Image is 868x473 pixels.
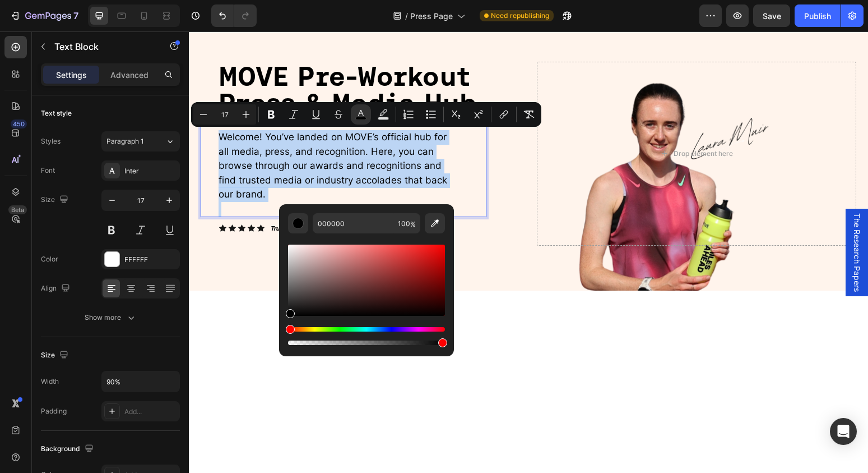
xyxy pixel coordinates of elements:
div: Drop element here [485,118,544,127]
span: Save [763,11,781,21]
div: FFFFFF [124,255,177,265]
div: Width [41,376,59,387]
p: Settings [56,69,87,81]
div: Rich Text Editor. Editing area: main [29,98,271,186]
div: Add... [124,407,177,417]
div: Publish [804,10,831,22]
button: 7 [4,4,83,27]
p: Text Block [54,40,150,53]
div: Beta [8,205,27,214]
div: Color [41,254,58,264]
div: Styles [41,136,61,146]
p: Advanced [110,69,148,81]
div: Padding [41,406,67,416]
div: Inter [124,166,177,176]
div: Hue [288,327,445,332]
div: Size [41,348,71,363]
strong: Trusted by athletes [81,193,140,201]
button: Show more [41,307,180,328]
button: Publish [795,4,841,27]
span: Press Page [410,10,453,22]
input: Auto [102,371,179,392]
iframe: Design area [189,31,868,473]
div: Editor contextual toolbar [191,102,541,127]
span: Need republishing [491,11,549,21]
span: % [410,218,416,231]
button: Paragraph 1 [101,131,180,151]
div: Open Intercom Messenger [830,418,857,445]
span: Welcome! You’ve landed on MOVE’s official hub for all media, press, and recognition. Here, you ca... [30,100,258,168]
p: ⁠⁠⁠⁠⁠⁠⁠ [30,31,296,85]
div: Show more [85,312,137,323]
button: Save [753,4,790,27]
div: Align [41,281,72,296]
div: Size [41,192,71,208]
p: 7 [73,9,78,22]
span: The Research Papers [662,182,674,260]
input: E.g FFFFFF [313,213,393,233]
div: Text style [41,108,72,118]
div: Background [41,442,96,457]
h2: Rich Text Editor. Editing area: main [29,30,298,86]
div: Font [41,166,55,176]
div: Undo/Redo [211,4,257,27]
div: 450 [11,120,27,128]
span: MOVE Pre-Workout Press & Media Hub [30,29,288,87]
span: / [405,10,408,22]
span: Paragraph 1 [106,136,144,146]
